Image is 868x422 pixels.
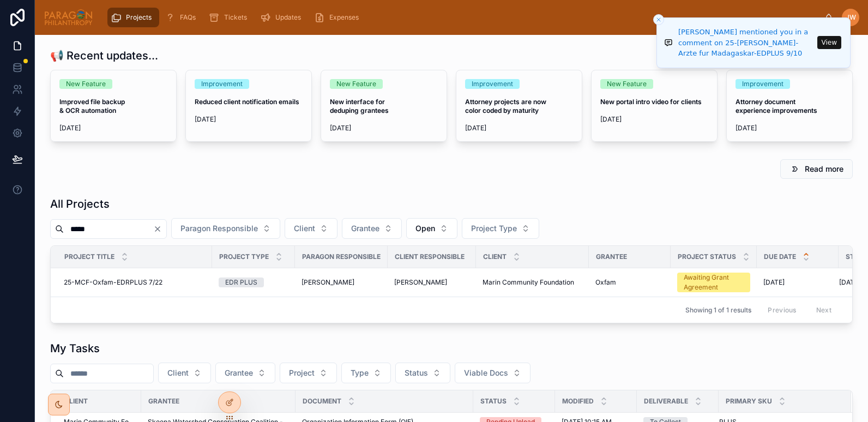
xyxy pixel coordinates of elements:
[153,225,166,233] button: Clear
[726,70,853,142] a: ImprovementAttorney document experience improvements[DATE]
[148,397,179,406] span: Grantee
[846,13,856,22] span: JW
[64,252,114,261] span: Project Title
[64,278,206,287] a: 25-MCF-Oxfam-EDRPLUS 7/22
[351,367,369,378] span: Type
[483,278,574,287] span: Marin Community Foundation
[180,13,196,22] span: FAQs
[736,124,843,132] span: [DATE]
[483,252,507,261] span: Client
[224,13,247,22] span: Tickets
[595,278,616,287] span: Oxfam
[201,79,243,89] div: Improvement
[763,278,832,287] a: [DATE]
[562,397,594,406] span: Modified
[161,8,203,27] a: FAQs
[736,98,817,114] strong: Attorney document experience improvements
[483,278,582,287] a: Marin Community Foundation
[764,252,796,261] span: Due Date
[180,223,258,234] span: Paragon Responsible
[678,27,814,59] div: [PERSON_NAME] mentioned you in a comment on 25-[PERSON_NAME]-Arzte fur Madagaskar-EDPLUS 9/10
[294,223,315,234] span: Client
[780,159,853,179] button: Read more
[336,79,376,89] div: New Feature
[44,9,93,26] img: App logo
[678,252,736,261] span: Project Status
[595,278,664,287] a: Oxfam
[685,306,751,315] span: Showing 1 of 1 results
[206,8,255,27] a: Tickets
[64,397,88,406] span: Client
[596,252,627,261] span: Grantee
[330,124,438,132] span: [DATE]
[64,278,162,287] span: 25-MCF-Oxfam-EDRPLUS 7/22
[644,397,688,406] span: Deliverable
[464,367,508,378] span: Viable Docs
[465,124,573,132] span: [DATE]
[285,218,337,239] button: Select Button
[607,79,647,89] div: New Feature
[351,223,379,234] span: Grantee
[225,278,257,287] div: EDR PLUS
[167,367,189,378] span: Client
[394,278,447,287] span: [PERSON_NAME]
[311,8,366,27] a: Expenses
[330,98,389,114] strong: New interface for deduping grantees
[59,98,126,114] strong: Improved file backup & OCR automation
[677,273,750,292] a: Awaiting Grant Agreement
[303,397,341,406] span: Document
[456,70,582,142] a: ImprovementAttorney projects are now color coded by maturity[DATE]
[66,79,106,89] div: New Feature
[225,367,253,378] span: Grantee
[394,278,469,287] a: [PERSON_NAME]
[195,98,299,106] strong: Reduced client notification emails
[257,8,309,27] a: Updates
[726,397,772,406] span: Primary SKU
[219,278,288,287] a: EDR PLUS
[50,341,100,356] h1: My Tasks
[462,218,539,239] button: Select Button
[302,278,381,287] a: [PERSON_NAME]
[684,273,744,292] div: Awaiting Grant Agreement
[280,363,337,383] button: Select Button
[664,36,673,49] img: Notification icon
[171,218,280,239] button: Select Button
[805,164,843,174] span: Read more
[406,218,457,239] button: Select Button
[600,115,708,124] span: [DATE]
[302,252,381,261] span: Paragon Responsible
[59,124,167,132] span: [DATE]
[817,36,841,49] button: View
[395,252,465,261] span: Client Responsible
[275,13,301,22] span: Updates
[185,70,312,142] a: ImprovementReduced client notification emails[DATE]
[472,79,513,89] div: Improvement
[107,8,159,27] a: Projects
[50,70,177,142] a: New FeatureImproved file backup & OCR automation[DATE]
[215,363,275,383] button: Select Button
[342,218,402,239] button: Select Button
[321,70,447,142] a: New FeatureNew interface for deduping grantees[DATE]
[50,196,110,212] h1: All Projects
[471,223,517,234] span: Project Type
[591,70,718,142] a: New FeatureNew portal intro video for clients[DATE]
[302,278,354,287] span: [PERSON_NAME]
[158,363,211,383] button: Select Button
[329,13,359,22] span: Expenses
[50,48,158,63] h1: 📢 Recent updates...
[742,79,783,89] div: Improvement
[102,5,824,29] div: scrollable content
[653,14,664,25] button: Close toast
[480,397,507,406] span: Status
[126,13,152,22] span: Projects
[405,367,428,378] span: Status
[195,115,303,124] span: [DATE]
[341,363,391,383] button: Select Button
[455,363,531,383] button: Select Button
[465,98,548,114] strong: Attorney projects are now color coded by maturity
[415,223,435,234] span: Open
[839,278,860,287] span: [DATE]
[219,252,269,261] span: Project Type
[600,98,702,106] strong: New portal intro video for clients
[763,278,785,287] span: [DATE]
